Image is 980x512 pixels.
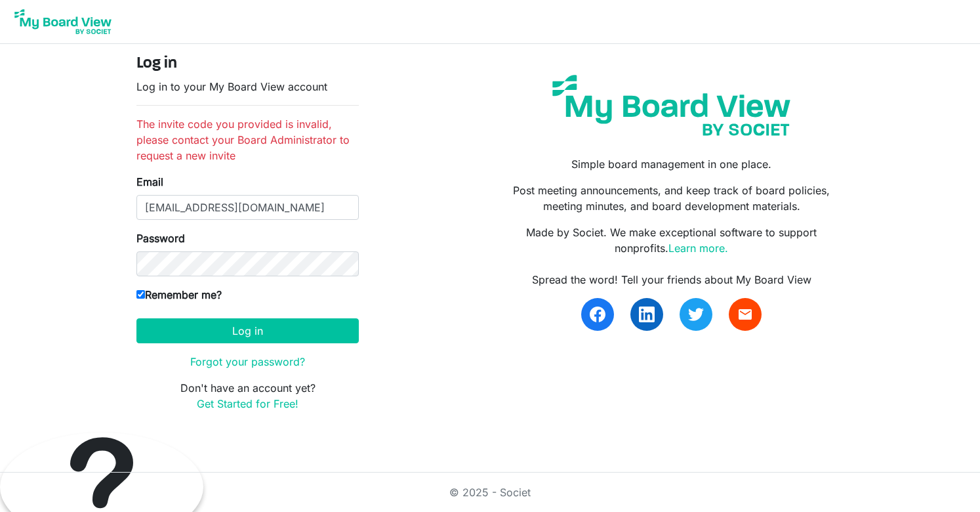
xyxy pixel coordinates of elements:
[449,486,531,499] a: © 2025 - Societ
[136,174,163,190] label: Email
[729,298,762,331] a: email
[500,224,844,256] p: Made by Societ. We make exceptional software to support nonprofits.
[136,54,359,74] h4: Log in
[639,307,655,322] img: linkedin.svg
[737,307,753,322] span: email
[136,79,359,95] p: Log in to your My Board View account
[136,116,359,163] li: The invite code you provided is invalid, please contact your Board Administrator to request a new...
[500,182,844,214] p: Post meeting announcements, and keep track of board policies, meeting minutes, and board developm...
[10,5,115,38] img: My Board View Logo
[542,65,800,146] img: my-board-view-societ.svg
[500,156,844,172] p: Simple board management in one place.
[136,230,185,246] label: Password
[136,287,222,303] label: Remember me?
[136,290,145,299] input: Remember me?
[688,307,704,322] img: twitter.svg
[190,355,305,368] a: Forgot your password?
[668,242,728,255] a: Learn more.
[590,307,605,322] img: facebook.svg
[500,272,844,288] div: Spread the word! Tell your friends about My Board View
[136,380,359,412] p: Don't have an account yet?
[197,397,298,410] a: Get Started for Free!
[136,318,359,343] button: Log in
